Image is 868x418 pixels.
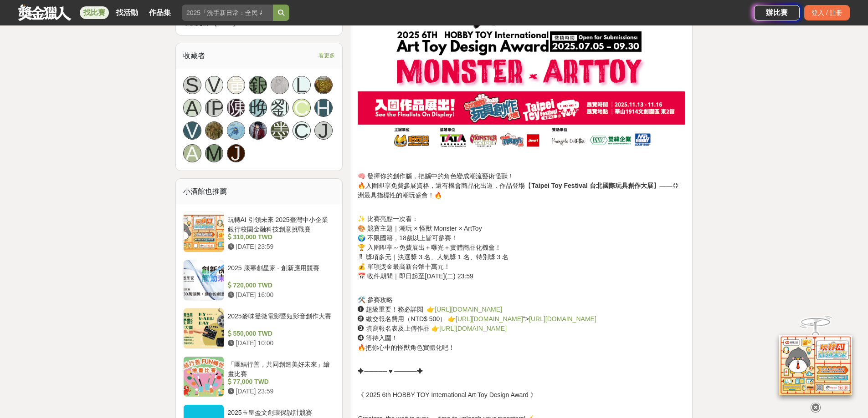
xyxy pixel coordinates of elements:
[205,76,223,94] a: V
[227,76,245,94] a: 黃
[271,76,289,94] a: Avatar
[228,329,332,338] div: 550,000 TWD
[271,99,289,117] a: 劉
[456,315,523,322] a: [URL][DOMAIN_NAME]
[205,144,223,162] a: M
[183,99,201,117] a: A
[315,76,332,94] img: Avatar
[249,121,267,140] a: Avatar
[314,121,333,140] a: J
[779,334,852,395] img: d2146d9a-e6f6-4337-9592-8cefde37ba6b.png
[228,377,332,387] div: 77,000 TWD
[183,356,335,397] a: 「團結行善，共同創造美好未來」繪畫比賽 77,000 TWD [DATE] 23:59
[358,214,685,291] p: ✨ 比賽亮點一次看： 🎨 競賽主題｜潮玩 × 怪獸 Monster × ArtToy 🌍 不限國籍，18歲以上皆可參賽！ 🏆 入圍即享～免費展出＋曝光＋實體商品化機會！ 🎖 獎項多元｜決選獎 3...
[531,182,653,189] strong: Taipei Toy Festival 台北國際玩具創作大展
[228,263,332,281] div: 2025 康寧創星家 - 創新應用競賽
[183,260,335,301] a: 2025 康寧創星家 - 創新應用競賽 720,000 TWD [DATE] 16:00
[183,212,335,252] a: 玩轉AI 引領未來 2025臺灣中小企業銀行校園金融科技創意挑戰賽 310,000 TWD [DATE] 23:59
[228,215,332,232] div: 玩轉AI 引領未來 2025臺灣中小企業銀行校園金融科技創意挑戰賽
[293,121,311,140] a: C
[435,306,502,313] a: [URL][DOMAIN_NAME]
[228,312,332,329] div: 2025麥味登微電影暨短影音創作大賽
[183,76,201,94] a: S
[529,315,596,322] a: [URL][DOMAIN_NAME]
[80,6,109,19] a: 找比賽
[183,144,201,162] a: A
[145,6,175,19] a: 作品集
[314,99,333,117] a: H
[228,281,332,290] div: 720,000 TWD
[183,121,201,140] a: V
[205,122,223,139] img: Avatar
[314,76,333,94] a: Avatar
[293,76,311,94] a: L
[249,76,267,94] a: 銀
[754,5,800,20] a: 辦比賽
[318,50,335,60] span: 看更多
[228,338,332,348] div: [DATE] 10:00
[358,381,685,409] p: 《 2025 6th HOBBY TOY International Art Toy Design Award 》
[227,122,245,139] img: Avatar
[205,99,223,117] a: [PERSON_NAME]
[182,5,273,21] input: 2025「洗手新日常：全民 ALL IN」洗手歌全台徵選
[228,232,332,242] div: 310,000 TWD
[227,144,245,162] a: J
[358,295,685,353] p: 🛠️ 參賽攻略 ➊ 超級重要！務必詳閱 👉 ➋ 繳交報名費用（NTD$ 500） 👉 "> ➌ 填寫報名表及上傳作品 👉 ➍ 等待入圍！ 🔥把你心中的怪獸角色實體化吧！
[293,99,311,117] a: C
[228,360,332,377] div: 「團結行善，共同創造美好未來」繪畫比賽
[183,308,335,349] a: 2025麥味登微電影暨短影音創作大賽 550,000 TWD [DATE] 10:00
[804,5,850,20] div: 登入 / 註冊
[228,290,332,300] div: [DATE] 16:00
[439,325,507,332] a: [URL][DOMAIN_NAME]
[176,179,343,204] div: 小酒館也推薦
[227,99,245,117] a: 陳
[249,99,267,117] a: 晚
[271,121,289,140] a: 墨
[227,121,245,140] a: Avatar
[228,242,332,252] div: [DATE] 23:59
[183,52,205,60] span: 收藏者
[271,76,288,94] img: Avatar
[113,6,142,19] a: 找活動
[228,387,332,396] div: [DATE] 23:59
[358,357,685,376] p: ✦───── ♥ ─────✦
[249,122,267,139] img: Avatar
[358,171,685,210] p: 🧠 發揮你的創作腦，把腦中的角色變成潮流藝術怪獸！ 🔥入圍即享免費參展資格，還有機會商品化出道，作品登場【 】——亞洲最具指標性的潮玩盛會！🔥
